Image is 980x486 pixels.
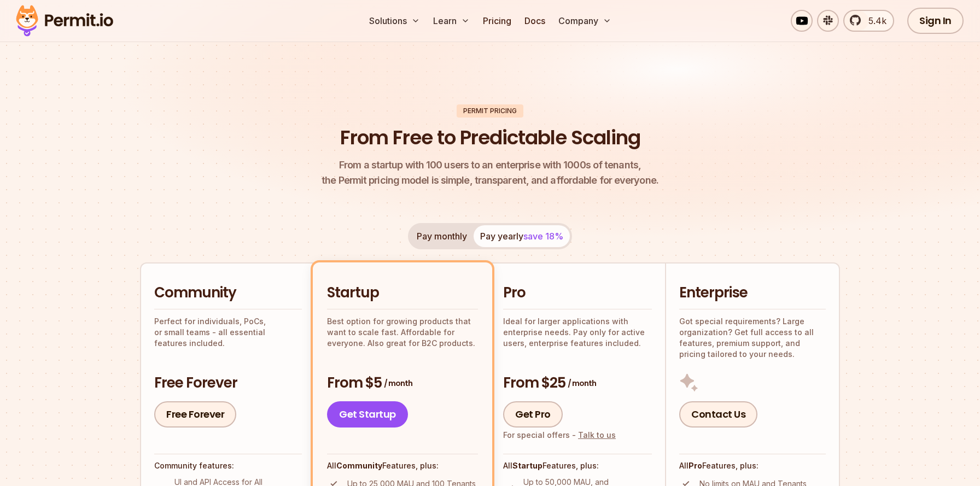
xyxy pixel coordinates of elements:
a: Pricing [479,10,516,32]
button: Learn [429,10,474,32]
p: the Permit pricing model is simple, transparent, and affordable for everyone. [322,157,658,188]
span: 5.4k [862,14,886,27]
h3: Free Forever [154,373,302,393]
p: Perfect for individuals, PoCs, or small teams - all essential features included. [154,316,302,349]
button: Pay monthly [410,225,474,247]
h4: All Features, plus: [503,460,652,471]
h2: Pro [503,283,652,303]
p: Got special requirements? Large organization? Get full access to all features, premium support, a... [679,316,826,360]
a: Docs [520,10,550,32]
span: / month [384,378,412,389]
div: For special offers - [503,430,616,441]
span: From a startup with 100 users to an enterprise with 1000s of tenants, [322,157,658,173]
strong: Pro [689,461,702,470]
h3: From $5 [327,373,478,393]
p: Best option for growing products that want to scale fast. Affordable for everyone. Also great for... [327,316,478,349]
h2: Enterprise [679,283,826,303]
span: / month [568,378,596,389]
h2: Startup [327,283,478,303]
a: Contact Us [679,401,757,428]
a: Get Startup [327,401,408,428]
a: Free Forever [154,401,236,428]
p: Ideal for larger applications with enterprise needs. Pay only for active users, enterprise featur... [503,316,652,349]
h1: From Free to Predictable Scaling [340,124,640,151]
h3: From $25 [503,373,652,393]
div: Permit Pricing [457,104,523,118]
strong: Startup [512,461,542,470]
h4: Community features: [154,460,302,471]
button: Solutions [365,10,424,32]
strong: Community [336,461,382,470]
a: 5.4k [843,10,894,32]
a: Get Pro [503,401,563,428]
h2: Community [154,283,302,303]
img: Permit logo [11,2,118,39]
h4: All Features, plus: [679,460,826,471]
a: Sign In [907,8,964,34]
h4: All Features, plus: [327,460,478,471]
a: Talk to us [578,430,616,440]
button: Company [554,10,616,32]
